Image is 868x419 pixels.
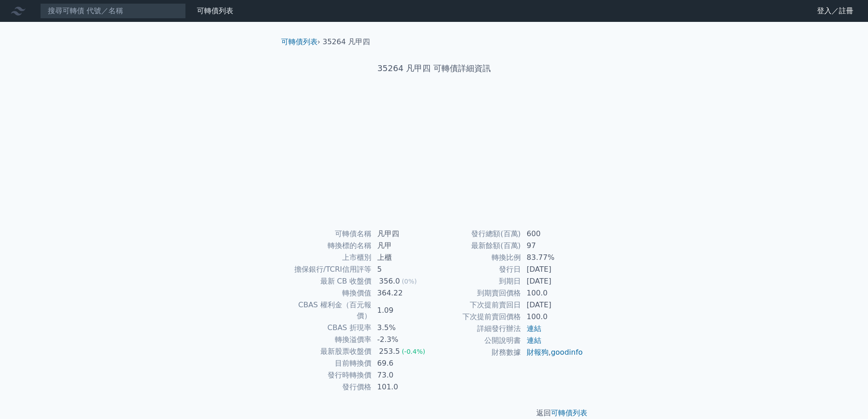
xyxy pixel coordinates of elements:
a: 可轉債列表 [197,6,233,15]
td: 轉換價值 [285,287,372,299]
td: 101.0 [372,381,434,393]
td: 目前轉換價 [285,357,372,369]
td: 600 [521,228,584,240]
td: 5 [372,264,434,275]
td: 擔保銀行/TCRI信用評等 [285,264,372,275]
td: 最新 CB 收盤價 [285,275,372,287]
td: 可轉債名稱 [285,228,372,240]
td: 發行時轉換價 [285,369,372,381]
td: 下次提前賣回價格 [434,311,521,323]
td: 1.09 [372,299,434,322]
td: 凡甲 [372,240,434,252]
td: 轉換標的名稱 [285,240,372,252]
a: goodinfo [551,348,583,357]
td: 發行總額(百萬) [434,228,521,240]
td: 100.0 [521,287,584,299]
td: 最新股票收盤價 [285,346,372,357]
li: › [281,36,320,47]
td: 69.6 [372,357,434,369]
div: 253.5 [377,346,402,357]
td: 詳細發行辦法 [434,323,521,335]
td: 發行價格 [285,381,372,393]
td: , [521,347,584,358]
td: 100.0 [521,311,584,323]
span: (-0.4%) [402,348,426,355]
td: 最新餘額(百萬) [434,240,521,252]
input: 搜尋可轉債 代號／名稱 [40,3,186,19]
td: 上市櫃別 [285,252,372,264]
td: [DATE] [521,299,584,311]
a: 登入／註冊 [810,4,861,18]
td: 發行日 [434,264,521,275]
li: 35264 凡甲四 [323,36,370,47]
td: 到期日 [434,275,521,287]
td: 3.5% [372,322,434,334]
a: 連結 [527,324,541,333]
td: [DATE] [521,264,584,275]
td: 364.22 [372,287,434,299]
td: 轉換比例 [434,252,521,264]
td: 公開說明書 [434,335,521,347]
a: 財報狗 [527,348,549,357]
h1: 35264 凡甲四 可轉債詳細資訊 [274,62,595,75]
td: 73.0 [372,369,434,381]
div: 356.0 [377,276,402,287]
td: 上櫃 [372,252,434,264]
td: 到期賣回價格 [434,287,521,299]
td: 財務數據 [434,347,521,358]
td: 下次提前賣回日 [434,299,521,311]
td: -2.3% [372,334,434,346]
td: [DATE] [521,275,584,287]
td: CBAS 折現率 [285,322,372,334]
td: 凡甲四 [372,228,434,240]
td: CBAS 權利金（百元報價） [285,299,372,322]
a: 連結 [527,336,541,345]
td: 轉換溢價率 [285,334,372,346]
td: 83.77% [521,252,584,264]
span: (0%) [402,278,417,285]
a: 可轉債列表 [551,409,587,417]
a: 可轉債列表 [281,37,318,46]
p: 返回 [274,408,595,419]
td: 97 [521,240,584,252]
